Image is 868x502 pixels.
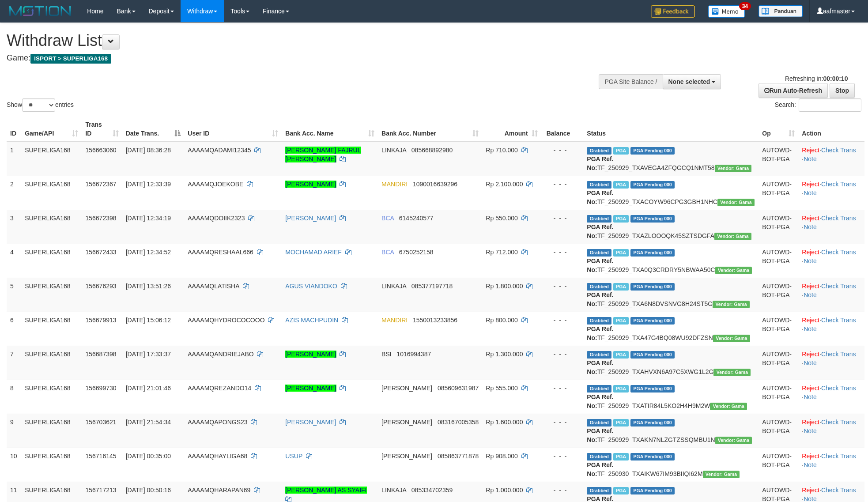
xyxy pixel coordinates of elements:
[545,180,580,189] div: - - -
[821,147,856,154] a: Check Trans
[759,448,798,482] td: AUTOWD-BOT-PGA
[759,176,798,210] td: AUTOWD-BOT-PGA
[583,380,759,414] td: TF_250929_TXATIR84L5KO2H4H9M2W
[188,317,264,324] span: AAAAMQHYDROCOCOOO
[486,147,517,154] span: Rp 710.000
[759,117,798,142] th: Op: activate to sort column ascending
[804,393,817,400] a: Note
[798,278,864,312] td: · ·
[798,414,864,448] td: · ·
[126,351,171,358] span: [DATE] 17:33:37
[381,385,432,392] span: [PERSON_NAME]
[587,215,611,223] span: Grabbed
[823,75,848,82] strong: 00:00:10
[759,346,798,380] td: AUTOWD-BOT-PGA
[613,419,629,427] span: Marked by aafchhiseyha
[804,291,817,298] a: Note
[759,5,803,17] img: panduan.png
[381,215,394,222] span: BCA
[85,147,116,154] span: 156663060
[85,181,116,188] span: 156672367
[715,165,752,172] span: Vendor URL: https://trx31.1velocity.biz
[821,181,856,188] a: Check Trans
[630,215,675,223] span: PGA Pending
[188,283,239,290] span: AAAAMQLATISHA
[583,312,759,346] td: TF_250929_TXA47G4BQ08WU92DFZSN
[85,249,116,256] span: 156672433
[802,147,819,154] a: Reject
[613,283,629,291] span: Marked by aafsoycanthlai
[381,249,394,256] span: BCA
[282,117,378,142] th: Bank Acc. Name: activate to sort column ascending
[630,351,675,359] span: PGA Pending
[126,487,171,494] span: [DATE] 00:50:16
[188,385,251,392] span: AAAAMQREZANDO14
[486,215,517,222] span: Rp 550.000
[587,427,613,443] b: PGA Ref. No:
[798,117,864,142] th: Action
[821,419,856,426] a: Check Trans
[759,278,798,312] td: AUTOWD-BOT-PGA
[804,325,817,332] a: Note
[7,142,21,176] td: 1
[587,453,611,460] span: Grabbed
[583,414,759,448] td: TF_250929_TXAKN7NLZGTZSSQMBU1N
[411,283,453,290] span: Copy 085377197718 to clipboard
[21,244,82,278] td: SUPERLIGA168
[613,453,629,460] span: Marked by aafchhiseyha
[381,487,406,494] span: LINKAJA
[715,267,752,274] span: Vendor URL: https://trx31.1velocity.biz
[7,176,21,210] td: 2
[663,74,721,89] button: None selected
[381,453,432,460] span: [PERSON_NAME]
[802,487,819,494] a: Reject
[85,419,116,426] span: 156703621
[85,283,116,290] span: 156676293
[587,385,611,393] span: Grabbed
[630,317,675,325] span: PGA Pending
[759,414,798,448] td: AUTOWD-BOT-PGA
[587,419,611,427] span: Grabbed
[802,181,819,188] a: Reject
[821,215,856,222] a: Check Trans
[285,419,336,426] a: [PERSON_NAME]
[545,146,580,155] div: - - -
[482,117,541,142] th: Amount: activate to sort column ascending
[285,283,337,290] a: AGUS VIANDOKO
[668,78,710,85] span: None selected
[7,54,570,63] h4: Game:
[381,351,392,358] span: BSI
[545,214,580,223] div: - - -
[188,419,247,426] span: AAAAMQAPONGS23
[613,215,629,223] span: Marked by aafsoycanthlai
[413,317,457,324] span: Copy 1550013233856 to clipboard
[21,142,82,176] td: SUPERLIGA168
[438,419,479,426] span: Copy 083167005358 to clipboard
[710,403,747,410] span: Vendor URL: https://trx31.1velocity.biz
[85,351,116,358] span: 156687398
[545,316,580,325] div: - - -
[630,453,675,460] span: PGA Pending
[545,486,580,494] div: - - -
[583,244,759,278] td: TF_250929_TXA0Q3CRDRY5NBWAA50C
[486,385,517,392] span: Rp 555.000
[85,453,116,460] span: 156716145
[188,351,253,358] span: AAAAMQANDRIEJABO
[381,283,406,290] span: LINKAJA
[630,283,675,291] span: PGA Pending
[613,385,629,393] span: Marked by aafchhiseyha
[759,83,828,98] a: Run Auto-Refresh
[587,317,611,325] span: Grabbed
[587,291,613,307] b: PGA Ref. No:
[486,181,523,188] span: Rp 2.100.000
[599,74,662,89] div: PGA Site Balance /
[798,380,864,414] td: · ·
[541,117,584,142] th: Balance
[587,147,611,155] span: Grabbed
[21,278,82,312] td: SUPERLIGA168
[126,385,171,392] span: [DATE] 21:01:46
[798,142,864,176] td: · ·
[7,448,21,482] td: 10
[798,244,864,278] td: · ·
[587,487,611,494] span: Grabbed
